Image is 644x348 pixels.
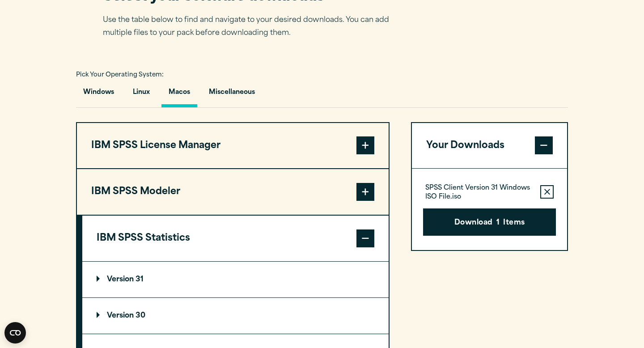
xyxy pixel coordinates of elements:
[23,23,98,30] div: Domain: [DOMAIN_NAME]
[14,14,21,21] img: logo_orange.svg
[24,52,31,59] img: tab_domain_overview_orange.svg
[4,322,26,344] button: Open CMP widget
[89,52,96,59] img: tab_keywords_by_traffic_grey.svg
[423,208,556,236] button: Download1Items
[77,169,389,215] button: IBM SPSS Modeler
[82,262,389,297] summary: Version 31
[97,312,145,319] p: Version 30
[126,82,157,107] button: Linux
[496,217,500,229] span: 1
[76,72,164,78] span: Pick Your Operating System:
[76,82,121,107] button: Windows
[77,123,389,169] button: IBM SPSS License Manager
[14,23,21,30] img: website_grey.svg
[103,14,402,40] p: Use the table below to find and navigate to your desired downloads. You can add multiple files to...
[412,168,567,250] div: Your Downloads
[97,276,144,283] p: Version 31
[425,184,533,202] p: SPSS Client Version 31 Windows ISO File.iso
[202,82,262,107] button: Miscellaneous
[82,298,389,334] summary: Version 30
[82,216,389,261] button: IBM SPSS Statistics
[99,53,151,59] div: Keywords by Traffic
[34,53,80,59] div: Domain Overview
[161,82,197,107] button: Macos
[25,14,44,21] div: v 4.0.25
[412,123,567,169] button: Your Downloads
